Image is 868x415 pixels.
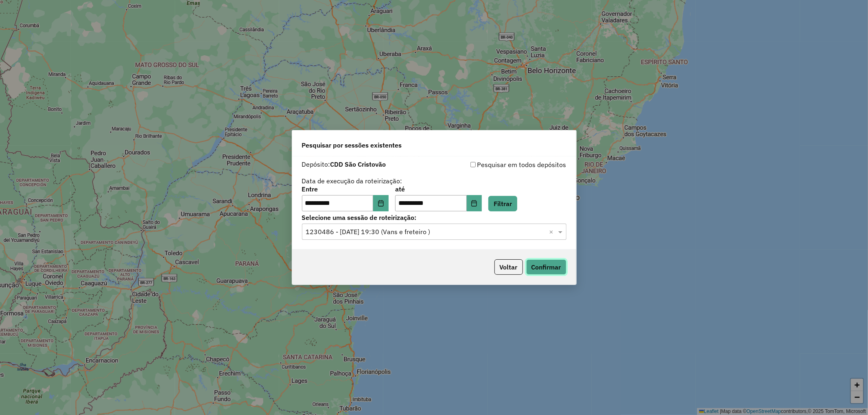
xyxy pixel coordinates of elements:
[302,140,402,150] span: Pesquisar por sessões existentes
[302,176,402,186] label: Data de execução da roteirização:
[395,184,482,194] label: até
[549,227,556,237] span: Clear all
[526,259,566,275] button: Confirmar
[434,160,566,169] div: Pesquisar em todos depósitos
[330,160,386,168] strong: CDD São Cristovão
[302,184,389,194] label: Entre
[488,196,517,211] button: Filtrar
[467,195,482,211] button: Choose Date
[494,259,523,275] button: Voltar
[302,213,566,222] label: Selecione uma sessão de roteirização:
[302,159,386,169] label: Depósito:
[373,195,389,211] button: Choose Date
